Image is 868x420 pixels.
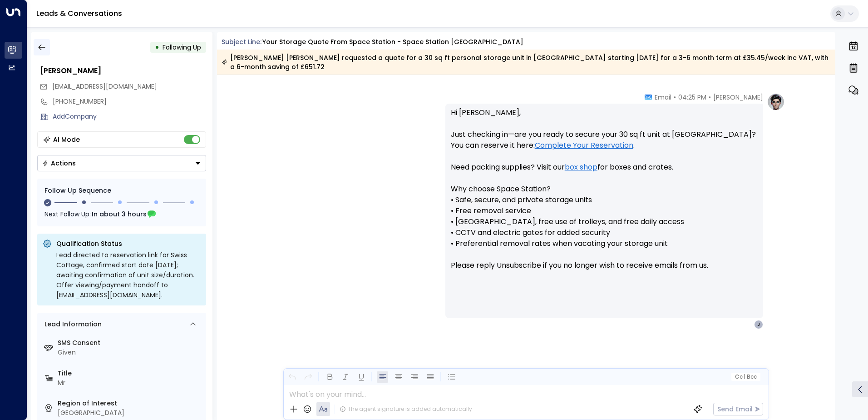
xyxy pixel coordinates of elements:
span: [EMAIL_ADDRESS][DOMAIN_NAME] [52,82,157,91]
span: jaymzholifield@gmail.com [52,82,157,91]
span: 04:25 PM [678,93,706,102]
span: | [744,374,745,380]
div: Given [58,348,202,357]
span: • [674,93,676,102]
a: Leads & Conversations [36,8,122,19]
div: Follow Up Sequence [44,186,199,195]
div: [PERSON_NAME] [40,65,206,76]
label: SMS Consent [58,338,202,348]
span: [PERSON_NAME] [713,93,763,102]
div: [PHONE_NUMBER] [53,97,206,106]
div: J [754,320,763,329]
label: Region of Interest [58,399,202,408]
div: The agent signature is added automatically [340,405,472,413]
div: Lead Information [41,320,102,329]
div: [PERSON_NAME] [PERSON_NAME] requested a quote for a 30 sq ft personal storage unit in [GEOGRAPHIC... [222,53,830,71]
div: Button group with a nested menu [37,155,206,171]
div: Mr [58,378,202,388]
div: Actions [42,159,76,167]
a: Complete Your Reservation [535,140,633,151]
span: Email [655,93,671,102]
div: Your storage quote from Space Station - Space Station [GEOGRAPHIC_DATA] [262,37,523,47]
p: Qualification Status [56,239,201,248]
button: Actions [37,155,206,171]
span: In about 3 hours [92,209,147,219]
p: Hi [PERSON_NAME], Just checking in—are you ready to secure your 30 sq ft unit at [GEOGRAPHIC_DATA... [451,107,758,282]
span: Cc Bcc [735,374,756,380]
div: Lead directed to reservation link for Swiss Cottage, confirmed start date [DATE]; awaiting confir... [56,250,201,300]
div: • [155,39,159,55]
img: profile-logo.png [767,93,785,111]
label: Title [58,369,202,378]
div: [GEOGRAPHIC_DATA] [58,408,202,418]
span: Subject Line: [222,37,261,46]
button: Cc|Bcc [731,373,760,381]
div: AddCompany [53,112,206,121]
div: AI Mode [53,135,80,144]
div: Next Follow Up: [44,209,199,219]
span: • [709,93,711,102]
button: Redo [302,371,314,383]
button: Undo [286,371,298,383]
span: Following Up [163,43,201,52]
a: box shop [565,162,597,173]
